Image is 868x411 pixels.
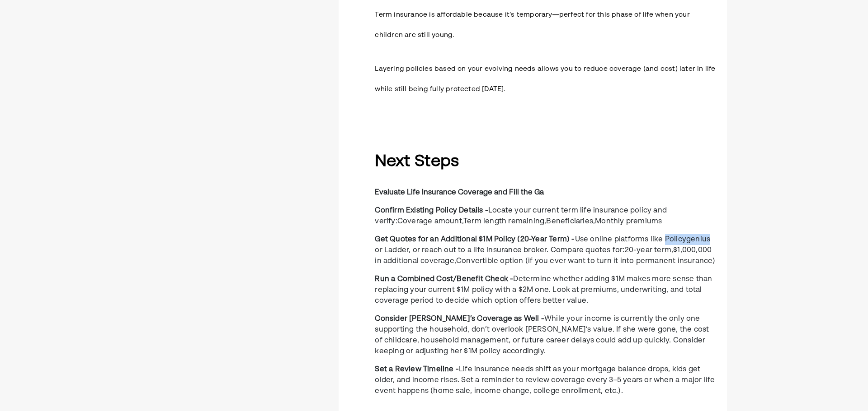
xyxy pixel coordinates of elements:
[546,218,595,225] span: Beneficiaries,
[375,236,710,254] span: Use online platforms like Policygenius or Ladder, or reach out to a life insurance broker. Compar...
[375,65,715,92] span: Layering policies based on your evolving needs allows you to reduce coverage (and cost) later in ...
[375,207,488,214] strong: Confirm Existing Policy Details -
[375,276,712,305] span: Determine whether adding $1M makes more sense than replacing your current $1M policy with a $2M o...
[463,218,546,225] span: Term length remaining,
[375,207,667,225] span: Locate your current term life insurance policy and verify:
[375,315,544,323] strong: Consider [PERSON_NAME]’s Coverage as Well -
[375,315,709,355] span: While your income is currently the only one supporting the household, don’t overlook [PERSON_NAME...
[375,189,544,196] strong: Evaluate Life Insurance Coverage and Fill the Ga
[375,247,712,265] span: $1,000,000 in additional coverage,
[375,11,689,38] span: Term insurance is affordable because it’s temporary—perfect for this phase of life when your chil...
[375,236,575,243] strong: Get Quotes for an Additional $1M Policy (20-Year Term) -
[595,218,662,225] span: Monthly premiums
[625,247,674,254] span: 20-year term,
[456,258,716,265] span: Convertible option (if you ever want to turn it into permanent insurance)
[375,366,459,373] strong: Set a Review Timeline -
[397,218,463,225] span: Coverage amount,
[375,149,716,174] h2: Next Steps
[375,276,513,283] strong: Run a Combined Cost/Benefit Check -
[375,366,715,395] span: Life insurance needs shift as your mortgage balance drops, kids get older, and income rises. Set ...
